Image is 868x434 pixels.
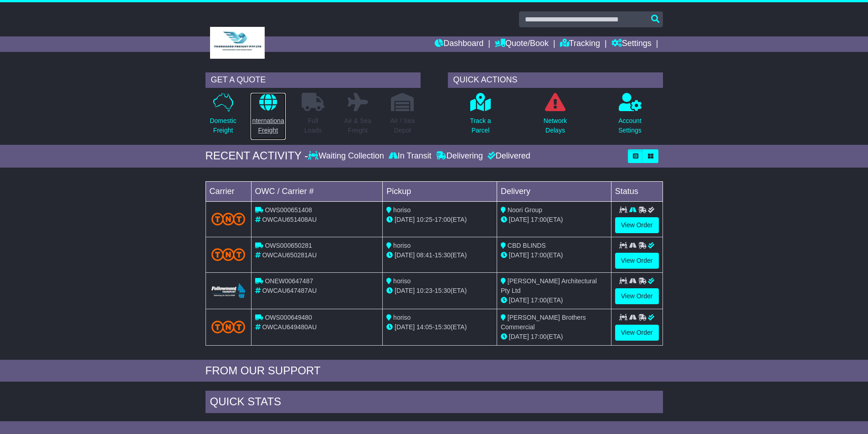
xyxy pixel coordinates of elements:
[416,251,432,259] span: 08:41
[393,277,411,285] span: horiso
[395,287,415,294] span: [DATE]
[251,116,286,135] p: International Freight
[211,283,246,298] img: Followmont_Transport.png
[469,92,491,140] a: Track aParcel
[508,242,546,249] span: CBD BLINDS
[509,296,529,304] span: [DATE]
[531,296,547,304] span: 17:00
[265,277,313,285] span: ONEW00647487
[386,215,493,225] div: - (ETA)
[560,36,600,52] a: Tracking
[509,216,529,223] span: [DATE]
[395,251,415,259] span: [DATE]
[618,92,642,140] a: AccountSettings
[435,251,451,259] span: 15:30
[435,287,451,294] span: 15:30
[509,333,529,340] span: [DATE]
[262,323,317,331] span: OWCAU649480AU
[448,72,663,88] div: QUICK ACTIONS
[531,333,547,340] span: 17:00
[250,92,286,140] a: InternationalFreight
[386,322,493,332] div: - (ETA)
[386,250,493,260] div: - (ETA)
[497,181,611,201] td: Delivery
[265,242,312,249] span: OWS000650281
[383,181,497,201] td: Pickup
[611,181,663,201] td: Status
[485,151,530,161] div: Delivered
[615,325,659,341] a: View Order
[615,217,659,233] a: View Order
[210,116,236,135] p: Domestic Freight
[262,251,317,259] span: OWCAU650281AU
[531,216,547,223] span: 17:00
[435,323,451,331] span: 15:30
[416,323,432,331] span: 14:05
[611,36,652,52] a: Settings
[262,216,317,223] span: OWCAU651408AU
[393,242,411,249] span: horiso
[615,288,659,304] a: View Order
[618,116,642,135] p: Account Settings
[205,72,421,88] div: GET A QUOTE
[416,216,432,223] span: 10:25
[416,287,432,294] span: 10:23
[205,391,663,415] div: Quick Stats
[509,251,529,259] span: [DATE]
[508,206,542,214] span: Noori Group
[390,116,415,135] p: Air / Sea Depot
[470,116,491,135] p: Track a Parcel
[308,151,386,161] div: Waiting Collection
[501,296,607,305] div: (ETA)
[205,149,308,163] div: RECENT ACTIVITY -
[211,248,246,260] img: TNT_Domestic.png
[386,151,434,161] div: In Transit
[501,314,586,331] span: [PERSON_NAME] Brothers Commercial
[302,116,324,135] p: Full Loads
[265,206,312,214] span: OWS000651408
[395,323,415,331] span: [DATE]
[211,213,246,225] img: TNT_Domestic.png
[434,151,485,161] div: Delivering
[395,216,415,223] span: [DATE]
[435,216,451,223] span: 17:00
[501,277,597,294] span: [PERSON_NAME] Architectural Pty Ltd
[531,251,547,259] span: 17:00
[211,321,246,333] img: TNT_Domestic.png
[209,92,236,140] a: DomesticFreight
[615,253,659,269] a: View Order
[265,314,312,321] span: OWS000649480
[205,181,251,201] td: Carrier
[393,314,411,321] span: horiso
[251,181,383,201] td: OWC / Carrier #
[262,287,317,294] span: OWCAU647487AU
[501,250,607,260] div: (ETA)
[543,92,567,140] a: NetworkDelays
[393,206,411,214] span: horiso
[501,332,607,342] div: (ETA)
[386,286,493,296] div: - (ETA)
[495,36,549,52] a: Quote/Book
[344,116,371,135] p: Air & Sea Freight
[435,36,483,52] a: Dashboard
[544,116,567,135] p: Network Delays
[205,364,663,378] div: FROM OUR SUPPORT
[501,215,607,225] div: (ETA)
